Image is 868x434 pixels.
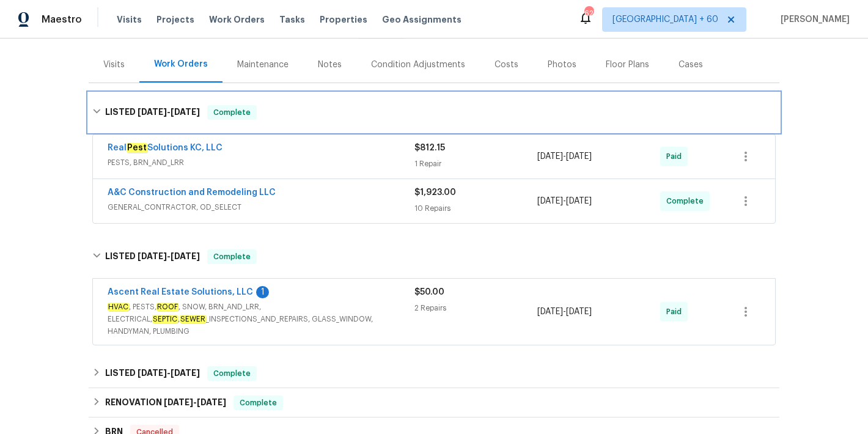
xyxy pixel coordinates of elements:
[164,398,193,406] span: [DATE]
[171,252,200,260] span: [DATE]
[138,108,167,116] span: [DATE]
[108,301,414,337] span: , PESTS, , SNOW, BRN_AND_LRR, ELECTRICAL, , _INSPECTIONS_AND_REPAIRS, GLASS_WINDOW, HANDYMAN, PLU...
[89,93,779,132] div: LISTED [DATE]-[DATE]Complete
[566,307,592,316] span: [DATE]
[606,59,649,71] div: Floor Plans
[666,195,708,207] span: Complete
[256,286,269,298] div: 1
[208,367,256,380] span: Complete
[414,202,537,215] div: 10 Repairs
[776,13,850,26] span: [PERSON_NAME]
[127,143,147,153] em: Pest
[237,59,289,71] div: Maintenance
[105,395,226,410] h6: RENOVATION
[537,307,563,316] span: [DATE]
[89,359,779,388] div: LISTED [DATE]-[DATE]Complete
[382,13,462,26] span: Geo Assignments
[209,13,265,26] span: Work Orders
[138,369,167,377] span: [DATE]
[108,143,223,153] a: RealPestSolutions KC, LLC
[414,188,456,197] span: $1,923.00
[537,150,592,163] span: -
[138,108,200,116] span: -
[584,7,593,20] div: 627
[117,13,142,26] span: Visits
[171,108,200,116] span: [DATE]
[537,197,563,205] span: [DATE]
[320,13,367,26] span: Properties
[42,13,82,26] span: Maestro
[679,59,703,71] div: Cases
[105,249,200,264] h6: LISTED
[495,59,518,71] div: Costs
[89,237,779,276] div: LISTED [DATE]-[DATE]Complete
[208,251,256,263] span: Complete
[138,252,167,260] span: [DATE]
[666,150,686,163] span: Paid
[108,188,276,197] a: A&C Construction and Remodeling LLC
[103,59,125,71] div: Visits
[156,13,194,26] span: Projects
[537,152,563,161] span: [DATE]
[164,398,226,406] span: -
[105,366,200,381] h6: LISTED
[171,369,200,377] span: [DATE]
[152,315,178,323] em: SEPTIC
[612,13,718,26] span: [GEOGRAPHIC_DATA] + 60
[197,398,226,406] span: [DATE]
[138,252,200,260] span: -
[108,288,253,296] a: Ascent Real Estate Solutions, LLC
[566,152,592,161] span: [DATE]
[537,306,592,318] span: -
[89,388,779,417] div: RENOVATION [DATE]-[DATE]Complete
[156,303,178,311] em: ROOF
[180,315,206,323] em: SEWER
[154,58,208,70] div: Work Orders
[105,105,200,120] h6: LISTED
[414,158,537,170] div: 1 Repair
[235,397,282,409] span: Complete
[371,59,465,71] div: Condition Adjustments
[138,369,200,377] span: -
[666,306,686,318] span: Paid
[208,106,256,119] span: Complete
[108,156,414,169] span: PESTS, BRN_AND_LRR
[108,303,129,311] em: HVAC
[414,302,537,314] div: 2 Repairs
[414,288,444,296] span: $50.00
[279,15,305,24] span: Tasks
[548,59,576,71] div: Photos
[108,201,414,213] span: GENERAL_CONTRACTOR, OD_SELECT
[537,195,592,207] span: -
[414,144,445,152] span: $812.15
[318,59,342,71] div: Notes
[566,197,592,205] span: [DATE]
